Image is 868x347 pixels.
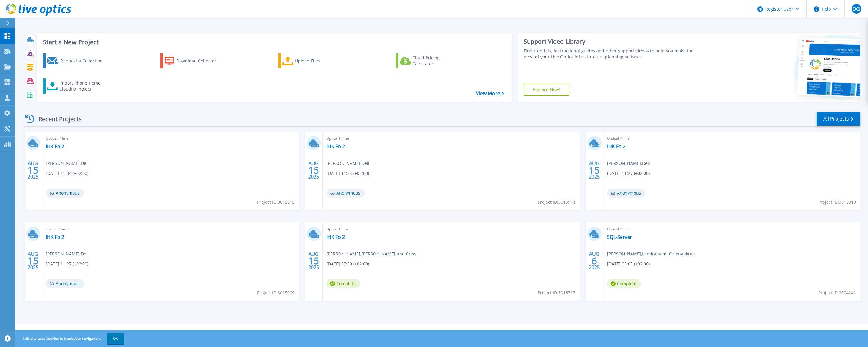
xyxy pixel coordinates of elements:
div: Find tutorials, instructional guides and other support videos to help you make the most of your L... [524,48,702,60]
span: Anonymous [46,189,84,198]
span: Optical Prime [607,135,857,142]
a: IHK Fo 2 [326,143,345,149]
a: IHK Fo 2 [607,143,625,149]
span: [DATE] 08:03 (+02:00) [607,261,650,267]
span: Complete [326,279,360,288]
a: All Projects [817,112,860,126]
a: IHK Fo 2 [46,234,64,240]
div: Support Video Library [524,38,702,45]
span: Optical Prime [46,135,295,142]
span: Project ID: 3004241 [818,289,856,296]
span: This site uses cookies to track your navigation. [17,333,124,344]
a: SQL-Server [607,234,632,240]
div: AUG 2025 [308,250,319,272]
span: Project ID: 3015717 [538,289,575,296]
span: Complete [607,279,641,288]
div: Request a Collection [60,55,109,67]
a: Request a Collection [43,53,111,68]
span: Optical Prime [326,135,576,142]
span: 15 [28,168,38,173]
button: OK [107,333,124,344]
a: IHK Fo 2 [326,234,345,240]
div: Import Phone Home CloudIQ Project [59,80,107,92]
span: Anonymous [326,189,365,198]
div: AUG 2025 [27,159,39,181]
div: Recent Projects [23,112,90,126]
span: [DATE] 11:34 (+02:00) [326,170,369,177]
span: [DATE] 11:27 (+02:00) [607,170,650,177]
span: [PERSON_NAME] , Dell [326,160,369,167]
span: [DATE] 07:59 (+02:00) [326,261,369,267]
div: AUG 2025 [308,159,319,181]
span: 15 [28,258,38,263]
div: AUG 2025 [589,159,600,181]
span: [PERSON_NAME] , Dell [46,251,89,257]
span: Anonymous [607,189,645,198]
div: Upload Files [295,55,343,67]
span: Project ID: 3015909 [257,289,295,296]
div: AUG 2025 [27,250,39,272]
a: Cloud Pricing Calculator [396,53,463,68]
span: 15 [308,258,319,263]
span: Project ID: 3015915 [257,199,295,205]
span: Optical Prime [46,226,295,232]
span: Optical Prime [607,226,857,232]
span: Anonymous [46,279,84,288]
a: Explore Now! [524,84,570,96]
div: AUG 2025 [589,250,600,272]
span: [PERSON_NAME] , Landratsamt Ortenaukreis [607,251,696,257]
span: 15 [589,168,600,173]
span: 6 [592,258,597,263]
div: Cloud Pricing Calculator [412,55,461,67]
span: [PERSON_NAME] , Dell [46,160,89,167]
span: [DATE] 11:34 (+02:00) [46,170,88,177]
div: Download Collector [176,55,225,67]
span: DG [853,6,860,11]
h3: Start a New Project [43,39,504,45]
a: Upload Files [278,53,346,68]
a: Download Collector [160,53,228,68]
span: [PERSON_NAME] , Dell [607,160,650,167]
span: Optical Prime [326,226,576,232]
span: Project ID: 3015910 [818,199,856,205]
span: 15 [308,168,319,173]
span: [PERSON_NAME] , [PERSON_NAME] und Crew [326,251,416,257]
span: [DATE] 11:27 (+02:00) [46,261,88,267]
span: Project ID: 3015914 [538,199,575,205]
a: IHK Fo 2 [46,143,64,149]
a: View More [476,91,504,96]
